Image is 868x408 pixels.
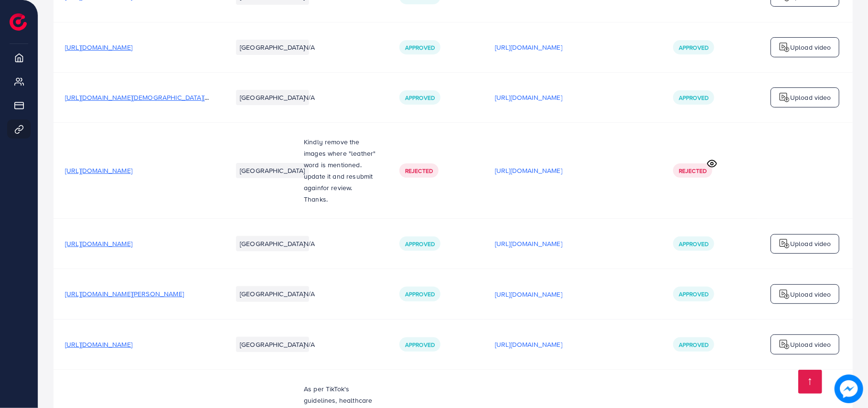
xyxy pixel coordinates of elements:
[304,93,315,102] span: N/A
[779,42,790,53] img: logo
[405,341,435,349] span: Approved
[835,375,863,403] img: image
[65,340,132,349] span: [URL][DOMAIN_NAME]
[321,183,323,193] span: f
[405,43,435,52] span: Approved
[679,240,708,248] span: Approved
[679,167,707,175] span: Rejected
[304,340,315,349] span: N/A
[405,290,435,298] span: Approved
[495,289,562,300] p: [URL][DOMAIN_NAME]
[495,42,562,53] p: [URL][DOMAIN_NAME]
[236,90,309,105] li: [GEOGRAPHIC_DATA]
[405,167,433,175] span: Rejected
[679,341,708,349] span: Approved
[495,165,562,176] p: [URL][DOMAIN_NAME]
[790,289,831,300] p: Upload video
[304,239,315,248] span: N/A
[65,166,132,175] span: [URL][DOMAIN_NAME]
[236,236,309,251] li: [GEOGRAPHIC_DATA]
[65,93,274,102] span: [URL][DOMAIN_NAME][DEMOGRAPHIC_DATA][DEMOGRAPHIC_DATA]
[10,13,27,31] img: logo
[304,136,376,193] p: Kindly remove the images where "leather" word is mentioned. update it and resubmit again or review.
[779,92,790,103] img: logo
[790,339,831,350] p: Upload video
[236,163,309,178] li: [GEOGRAPHIC_DATA]
[679,290,708,298] span: Approved
[779,289,790,300] img: logo
[779,238,790,249] img: logo
[495,92,562,103] p: [URL][DOMAIN_NAME]
[65,43,132,52] span: [URL][DOMAIN_NAME]
[65,239,132,248] span: [URL][DOMAIN_NAME]
[65,289,184,299] span: [URL][DOMAIN_NAME][PERSON_NAME]
[236,286,309,301] li: [GEOGRAPHIC_DATA]
[679,94,708,102] span: Approved
[790,42,831,53] p: Upload video
[304,289,315,299] span: N/A
[236,337,309,352] li: [GEOGRAPHIC_DATA]
[790,92,831,103] p: Upload video
[495,339,562,350] p: [URL][DOMAIN_NAME]
[779,339,790,350] img: logo
[304,193,376,205] p: Thanks.
[236,40,309,55] li: [GEOGRAPHIC_DATA]
[495,238,562,249] p: [URL][DOMAIN_NAME]
[304,43,315,52] span: N/A
[790,238,831,249] p: Upload video
[679,43,708,52] span: Approved
[405,240,435,248] span: Approved
[405,94,435,102] span: Approved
